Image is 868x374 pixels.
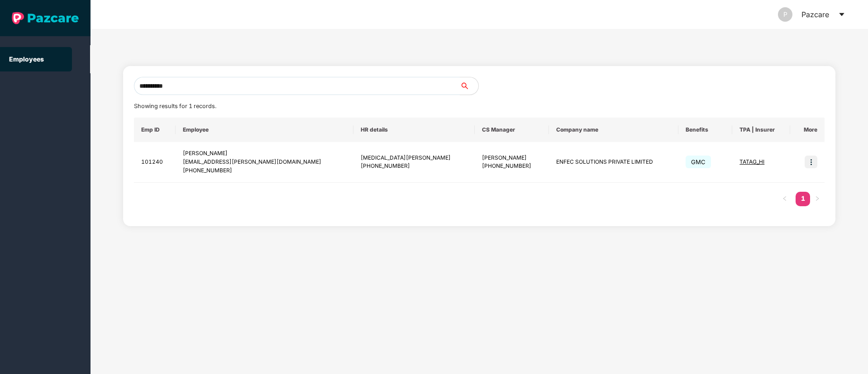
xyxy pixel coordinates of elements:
[686,156,711,168] span: GMC
[790,118,825,142] th: More
[9,55,44,63] a: Employees
[460,77,479,95] button: search
[361,154,467,162] div: [MEDICAL_DATA][PERSON_NAME]
[134,103,216,109] span: Showing results for 1 records.
[353,118,475,142] th: HR details
[183,166,346,175] div: [PHONE_NUMBER]
[796,192,810,205] a: 1
[777,192,792,206] button: left
[805,156,817,168] img: icon
[549,142,678,183] td: ENFEC SOLUTIONS PRIVATE LIMITED
[678,118,733,142] th: Benefits
[134,142,176,183] td: 101240
[183,158,346,166] div: [EMAIL_ADDRESS][PERSON_NAME][DOMAIN_NAME]
[482,162,542,170] div: [PHONE_NUMBER]
[176,118,353,142] th: Employee
[782,196,787,201] span: left
[482,154,542,162] div: [PERSON_NAME]
[739,158,764,165] span: TATAG_HI
[796,192,810,206] li: 1
[783,7,787,22] span: P
[810,192,825,206] li: Next Page
[134,118,176,142] th: Emp ID
[475,118,549,142] th: CS Manager
[183,149,346,158] div: [PERSON_NAME]
[549,118,678,142] th: Company name
[777,192,792,206] li: Previous Page
[838,11,845,18] span: caret-down
[460,82,478,90] span: search
[361,162,467,170] div: [PHONE_NUMBER]
[815,196,820,201] span: right
[732,118,790,142] th: TPA | Insurer
[810,192,825,206] button: right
